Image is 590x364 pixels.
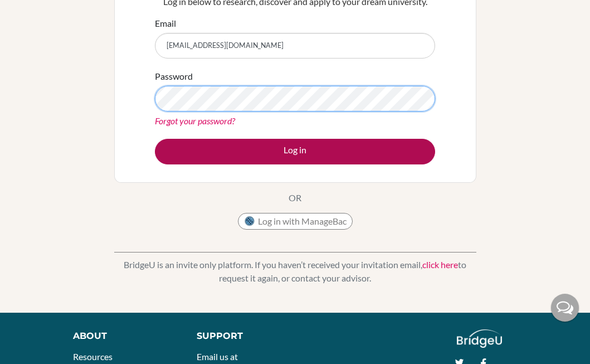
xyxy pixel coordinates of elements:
[155,139,435,164] button: Log in
[26,8,48,18] span: Help
[457,329,502,348] img: logo_white@2x-f4f0deed5e89b7ecb1c2cc34c3e3d731f90f0f143d5ea2071677605dd97b5244.png
[155,70,193,83] label: Password
[289,191,301,205] p: OR
[73,351,113,362] a: Resources
[422,259,458,270] a: click here
[114,258,476,285] p: BridgeU is an invite only platform. If you haven’t received your invitation email, to request it ...
[73,329,172,343] div: About
[155,17,176,30] label: Email
[197,329,285,343] div: Support
[238,213,353,230] button: Log in with ManageBac
[155,115,235,126] a: Forgot your password?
